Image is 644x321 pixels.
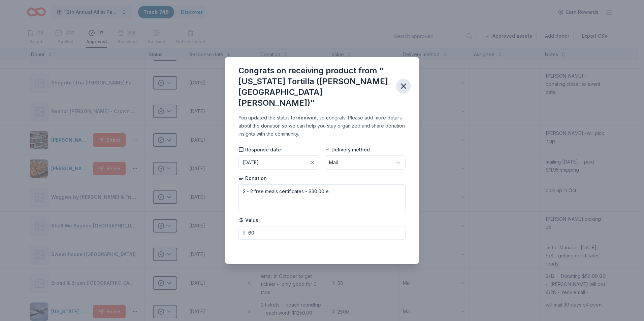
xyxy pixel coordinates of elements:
[295,115,317,120] b: received
[238,146,281,153] span: Response date
[238,184,406,211] textarea: 2 - 2 free meals certificates - $30.00 e
[325,146,370,153] span: Delivery method
[243,158,259,167] div: [DATE]
[238,155,319,170] button: [DATE]
[238,114,406,138] div: You updated the status to , so congrats! Please add more details about the donation so we can hel...
[238,65,391,108] div: Congrats on receiving product from "[US_STATE] Tortilla ([PERSON_NAME][GEOGRAPHIC_DATA][PERSON_NA...
[238,175,267,182] span: Donation
[238,217,259,223] span: Value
